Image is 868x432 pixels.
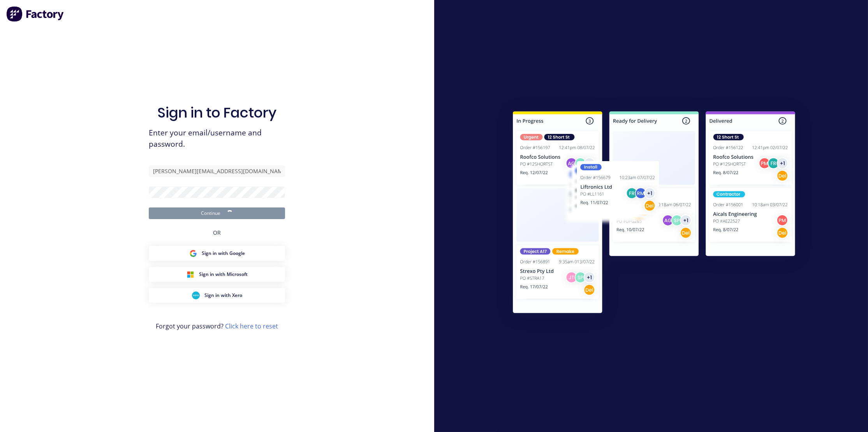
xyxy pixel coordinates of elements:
[149,207,285,219] button: Continue
[204,292,242,299] span: Sign in with Xero
[149,288,285,303] button: Xero Sign inSign in with Xero
[149,267,285,282] button: Microsoft Sign inSign in with Microsoft
[496,96,812,332] img: Sign in
[187,270,194,278] img: Microsoft Sign in
[202,250,245,257] span: Sign in with Google
[192,292,200,299] img: Xero Sign in
[199,271,248,278] span: Sign in with Microsoft
[225,322,278,330] a: Click here to reset
[149,165,285,177] input: Email/Username
[6,6,65,22] img: Factory
[156,321,278,331] span: Forgot your password?
[149,127,285,150] span: Enter your email/username and password.
[213,219,221,246] div: OR
[149,246,285,261] button: Google Sign inSign in with Google
[157,104,276,121] h1: Sign in to Factory
[189,249,197,257] img: Google Sign in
